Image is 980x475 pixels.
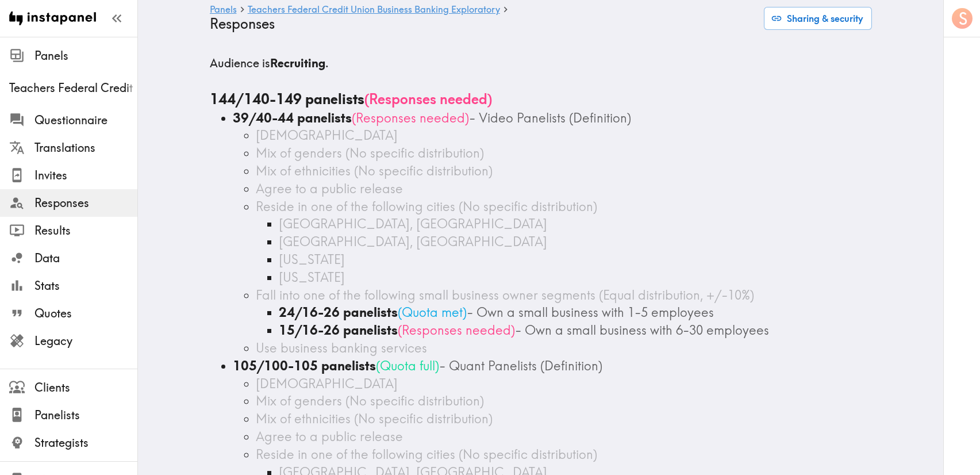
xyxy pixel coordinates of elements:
span: Clients [34,380,137,396]
span: [DEMOGRAPHIC_DATA] [256,127,398,143]
span: Fall into one of the following small business owner segments (Equal distribution, +/-10%) [256,287,754,303]
h4: Responses [210,16,755,32]
span: ( Responses needed ) [352,110,469,126]
span: [GEOGRAPHIC_DATA], [GEOGRAPHIC_DATA] [279,216,547,232]
span: Mix of genders (No specific distribution) [256,145,484,161]
span: S [959,9,967,29]
span: [GEOGRAPHIC_DATA], [GEOGRAPHIC_DATA] [279,233,547,250]
button: S [951,7,974,30]
h5: Audience is . [210,55,872,71]
b: 105/100-105 panelists [233,358,376,374]
span: Questionnaire [34,112,137,128]
b: 39/40-44 panelists [233,110,352,126]
a: Teachers Federal Credit Union Business Banking Exploratory [248,5,500,16]
span: Panelists [34,407,137,423]
span: Mix of genders (No specific distribution) [256,393,484,409]
span: Mix of ethnicities (No specific distribution) [256,163,493,179]
span: Invites [34,167,137,183]
span: Mix of ethnicities (No specific distribution) [256,411,493,427]
b: Recruiting [270,56,325,70]
b: 144/140-149 panelists [210,90,364,108]
span: Use business banking services [256,340,427,356]
span: Reside in one of the following cities (No specific distribution) [256,198,597,214]
span: ( Responses needed ) [364,90,492,108]
button: Sharing & security [764,7,872,30]
span: Quotes [34,305,137,321]
span: ( Quota met ) [398,304,467,320]
span: Responses [34,195,137,211]
a: Panels [210,5,237,16]
span: [US_STATE] [279,269,345,285]
span: - Video Panelists (Definition) [469,110,631,126]
span: - Own a small business with 1-5 employees [467,304,714,320]
span: Translations [34,140,137,156]
span: - Own a small business with 6-30 employees [515,322,769,338]
span: ( Quota full ) [376,358,439,374]
span: Panels [34,48,137,64]
span: Teachers Federal Credit Union Business Banking Exploratory [9,80,137,96]
span: Results [34,223,137,239]
span: ( Responses needed ) [398,322,515,338]
span: Data [34,250,137,266]
span: Stats [34,278,137,294]
span: Reside in one of the following cities (No specific distribution) [256,446,597,462]
b: 24/16-26 panelists [279,304,398,320]
span: Legacy [34,333,137,349]
b: 15/16-26 panelists [279,322,398,338]
span: Agree to a public release [256,181,403,197]
span: Strategists [34,435,137,451]
span: [US_STATE] [279,251,345,267]
span: Agree to a public release [256,428,403,445]
span: [DEMOGRAPHIC_DATA] [256,376,398,392]
span: - Quant Panelists (Definition) [439,358,602,374]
